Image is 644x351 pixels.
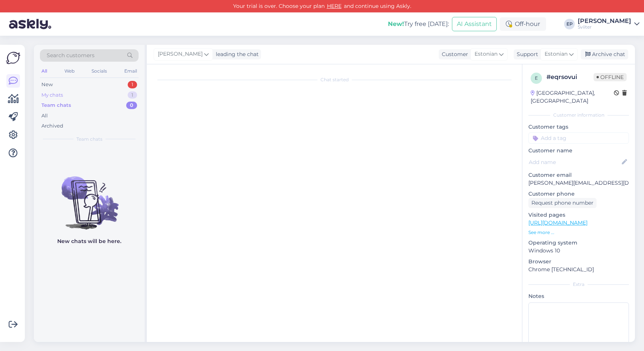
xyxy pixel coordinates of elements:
p: Customer email [528,171,629,179]
p: Chrome [TECHNICAL_ID] [528,266,629,274]
div: Try free [DATE]: [388,20,449,29]
div: 0 [126,102,137,109]
div: Team chats [41,102,71,109]
div: Web [63,66,76,76]
div: Archived [41,122,63,130]
div: 1 [128,81,137,88]
p: Operating system [528,239,629,247]
div: Off-hour [500,17,546,31]
div: Chat started [154,76,514,83]
div: All [41,112,48,120]
div: New [41,81,53,88]
span: Offline [594,73,627,81]
span: Estonian [545,50,568,58]
div: Archive chat [581,49,628,59]
p: Customer phone [528,190,629,198]
div: leading the chat [213,50,259,58]
span: Estonian [475,50,497,58]
div: EP [564,19,575,29]
p: Windows 10 [528,247,629,255]
p: Visited pages [528,211,629,219]
p: Customer name [528,147,629,155]
a: [PERSON_NAME]Sviiter [578,18,639,30]
div: Email [123,66,139,76]
div: Socials [90,66,108,76]
a: HERE [325,3,344,9]
div: # eqrsovui [546,73,594,82]
div: [PERSON_NAME] [578,18,631,24]
div: [GEOGRAPHIC_DATA], [GEOGRAPHIC_DATA] [531,89,614,105]
span: e [535,75,538,81]
div: 1 [128,91,137,99]
div: Support [514,50,538,58]
div: Sviiter [578,24,631,30]
p: Customer tags [528,123,629,131]
p: Browser [528,258,629,266]
img: Askly Logo [6,51,20,65]
div: Request phone number [528,198,597,208]
a: [URL][DOMAIN_NAME] [528,219,588,226]
input: Add name [529,158,620,166]
div: All [40,66,49,76]
img: No chats [34,163,145,231]
div: Extra [528,281,629,288]
p: New chats will be here. [57,237,121,245]
p: See more ... [528,229,629,236]
p: Notes [528,292,629,300]
b: New! [388,20,404,27]
div: My chats [41,91,63,99]
span: Search customers [47,52,95,59]
button: AI Assistant [452,17,497,31]
p: [PERSON_NAME][EMAIL_ADDRESS][DOMAIN_NAME] [528,179,629,187]
span: [PERSON_NAME] [158,50,203,58]
div: Customer [439,50,468,58]
span: Team chats [76,136,102,143]
input: Add a tag [528,132,629,144]
div: Customer information [528,112,629,119]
